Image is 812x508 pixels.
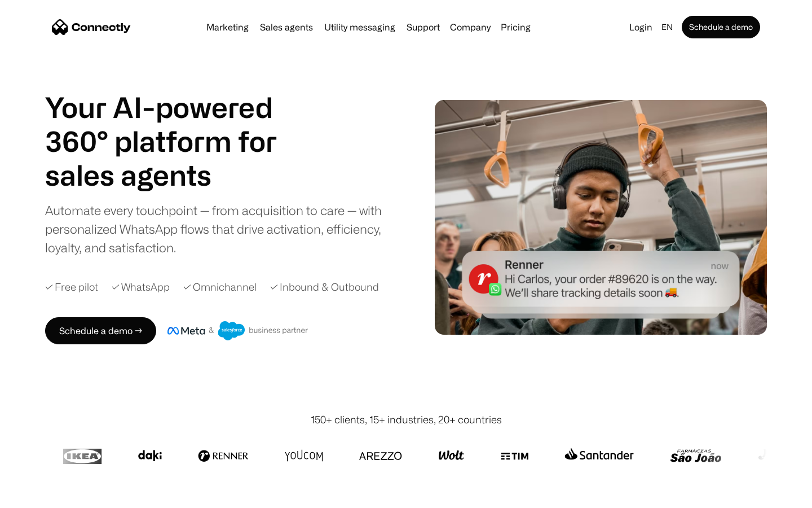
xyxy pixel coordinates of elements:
[496,23,535,32] a: Pricing
[45,201,400,257] div: Automate every touchpoint — from acquisition to care — with personalized WhatsApp flows that driv...
[11,487,68,504] aside: Language selected: English
[320,23,400,32] a: Utility messaging
[311,412,502,427] div: 150+ clients, 15+ industries, 20+ countries
[45,158,304,192] h1: sales agents
[45,317,156,344] a: Schedule a demo →
[682,16,760,38] a: Schedule a demo
[45,279,98,295] div: ✓ Free pilot
[183,279,257,295] div: ✓ Omnichannel
[270,279,379,295] div: ✓ Inbound & Outbound
[661,19,673,35] div: en
[402,23,444,32] a: Support
[202,23,253,32] a: Marketing
[167,321,308,340] img: Meta and Salesforce business partner badge.
[112,279,170,295] div: ✓ WhatsApp
[625,19,657,35] a: Login
[450,19,491,35] div: Company
[255,23,317,32] a: Sales agents
[23,488,68,504] ul: Language list
[45,90,304,158] h1: Your AI-powered 360° platform for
